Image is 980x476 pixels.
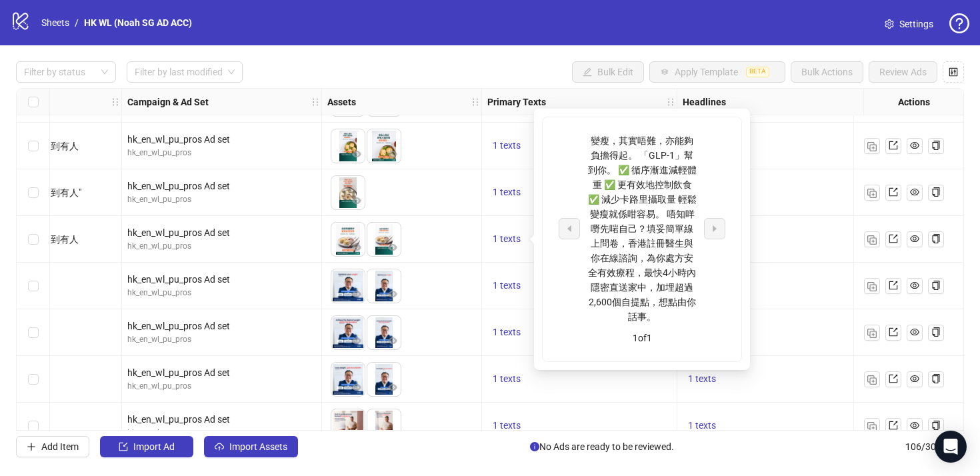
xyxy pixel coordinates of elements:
span: 1 texts [688,420,716,431]
button: Preview [349,147,365,163]
div: Select row 70 [17,263,50,309]
img: Duplicate [867,329,877,338]
span: export [889,374,898,383]
img: Duplicate [867,189,877,198]
div: hk_en_wl_pu_pros [127,193,316,206]
span: Import Ad [133,441,175,452]
span: eye [352,429,361,439]
span: copy [931,187,941,197]
button: Preview [349,287,365,303]
img: Asset 2 [367,269,401,303]
span: copy [931,141,941,150]
span: eye [352,383,361,392]
button: Preview [385,333,401,349]
span: 1 texts [688,373,716,384]
span: 1 texts [493,327,521,337]
span: eye [352,289,361,299]
div: hk_en_wl_pu_pros [127,240,316,253]
button: Bulk Edit [572,61,644,83]
button: 1 texts [487,278,526,294]
span: 1 texts [493,187,521,197]
strong: Assets [327,95,356,109]
span: 106 / 300 items [905,439,964,454]
button: Preview [349,193,365,209]
button: Preview [385,427,401,443]
img: Asset 2 [367,409,401,443]
img: Asset 2 [367,223,401,256]
div: Select row 73 [17,403,50,449]
a: Settings [874,13,944,35]
button: 1 texts [487,325,526,341]
span: holder [471,97,480,107]
span: holder [666,97,675,107]
img: Duplicate [867,142,877,151]
span: export [889,421,898,430]
span: holder [120,97,129,107]
span: Import Assets [229,441,287,452]
span: cloud-upload [215,442,224,451]
div: hk_en_wl_pu_pros [127,427,316,439]
div: Open Intercom Messenger [935,431,967,463]
button: 1 texts [487,418,526,434]
span: holder [111,97,120,107]
div: hk_en_wl_pu_pros [127,380,316,393]
strong: Primary Texts [487,95,546,109]
button: 1 texts [487,231,526,247]
img: Asset 1 [331,223,365,256]
span: 1 texts [493,140,521,151]
img: Asset 1 [331,316,365,349]
button: Duplicate [864,325,880,341]
button: Preview [385,147,401,163]
button: 1 texts [487,371,526,387]
img: Duplicate [867,282,877,291]
img: Asset 1 [331,176,365,209]
button: Preview [385,380,401,396]
div: Select row 68 [17,169,50,216]
span: eye [352,336,361,345]
img: Asset 1 [331,363,365,396]
div: Select all rows [17,89,50,115]
button: Apply TemplateBETA [649,61,785,83]
div: hk_en_wl_pu_pros [127,333,316,346]
div: hk_en_wl_pu_pros Ad set [127,179,316,193]
div: Select row 67 [17,123,50,169]
img: Duplicate [867,375,877,385]
div: hk_en_wl_pu_pros Ad set [127,132,316,147]
span: Add Item [41,441,79,452]
button: Preview [349,240,365,256]
button: 1 texts [683,418,721,434]
div: Resize Primary Texts column [673,89,677,115]
span: import [119,442,128,451]
span: holder [675,97,685,107]
span: eye [910,187,919,197]
div: hk_en_wl_pu_pros Ad set [127,272,316,287]
span: copy [931,421,941,430]
div: hk_en_wl_pu_pros Ad set [127,225,316,240]
span: copy [931,327,941,337]
img: Duplicate [867,422,877,431]
span: No Ads are ready to be reviewed. [530,439,674,454]
span: 1 texts [493,280,521,291]
span: copy [931,374,941,383]
button: Add Item [16,436,89,457]
span: eye [910,327,919,337]
span: eye [388,243,397,252]
img: Asset 2 [367,363,401,396]
a: HK WL (Noah SG AD ACC) [81,15,195,30]
span: eye [352,196,361,205]
span: eye [388,289,397,299]
span: copy [931,234,941,243]
img: Asset 1 [331,409,365,443]
div: hk_en_wl_pu_pros Ad set [127,319,316,333]
div: Resize Ad Name column [118,89,121,115]
span: eye [352,243,361,252]
button: Preview [385,240,401,256]
div: Resize Campaign & Ad Set column [318,89,321,115]
span: control [949,67,958,77]
span: eye [388,429,397,439]
button: Duplicate [864,418,880,434]
span: eye [388,336,397,345]
span: 1 texts [493,420,521,431]
span: Settings [899,17,933,31]
div: hk_en_wl_pu_pros [127,147,316,159]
